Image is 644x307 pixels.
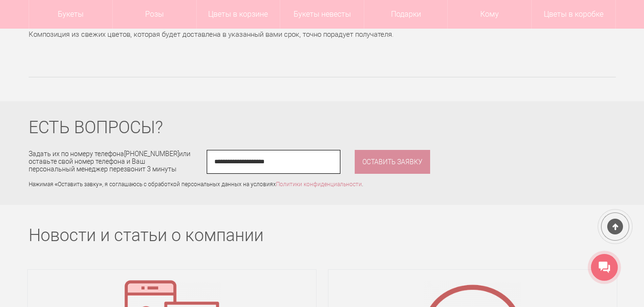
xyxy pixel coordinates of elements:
p: Нажимая «Оставить завку», я соглашаюсь c обработкой персональных данных на условиях . [29,181,616,188]
div: Задать их по номеру телефона или оставьте свой номер телефона и Ваш персональный менеджер перезво... [29,150,192,174]
p: Композиция из свежих цветов, которая будет доставлена в указанный вами срок, точно порадует получ... [29,30,498,40]
span: [PHONE_NUMBER] [124,150,179,158]
h2: ЕСТЬ ВОПРОСЫ? [29,118,616,138]
button: ОСТАВИТЬ ЗАЯВКУ [355,150,430,174]
h2: Новости и статьи о компании [29,226,616,245]
a: Политики конфиденциальности [276,181,362,188]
